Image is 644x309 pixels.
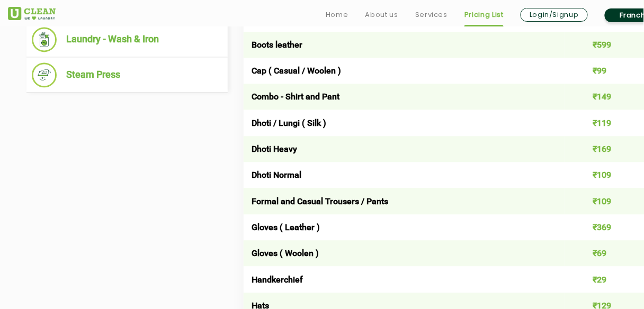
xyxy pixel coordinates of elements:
td: Cap ( Casual / Woolen ) [244,58,565,84]
td: Handkerchief [244,266,565,292]
a: Login/Signup [521,8,588,22]
td: Combo - Shirt and Pant [244,84,565,110]
img: Steam Press [32,62,57,87]
a: Pricing List [464,8,504,21]
a: About us [365,8,398,21]
a: Services [415,8,448,21]
td: Dhoti / Lungi ( Silk ) [244,110,565,135]
li: Laundry - Wash & Iron [32,27,222,52]
img: Laundry - Wash & Iron [32,27,57,52]
td: Dhoti Heavy [244,136,565,162]
td: Gloves ( Woolen ) [244,240,565,266]
img: UClean Laundry and Dry Cleaning [8,7,56,20]
li: Steam Press [32,62,222,87]
a: Home [326,8,348,21]
td: Gloves ( Leather ) [244,214,565,240]
td: Boots leather [244,32,565,58]
td: Formal and Casual Trousers / Pants [244,188,565,214]
td: Dhoti Normal [244,162,565,188]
